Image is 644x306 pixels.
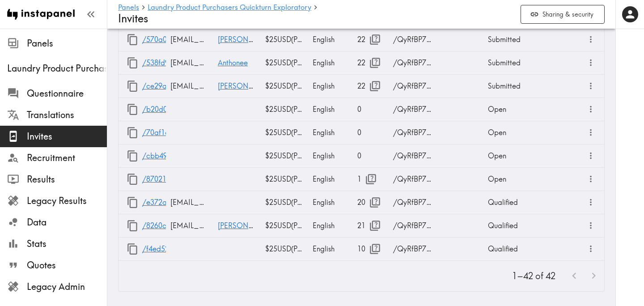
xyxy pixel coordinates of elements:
[483,237,555,260] div: Qualified
[308,74,353,98] div: English
[584,172,598,187] button: more
[27,87,107,100] span: Questionnaire
[261,74,308,98] div: $25 USD ( Panelist chooses )
[584,195,598,210] button: more
[27,259,107,272] span: Quotes
[166,74,213,98] div: smendoz26@gmail.com
[142,75,287,98] a: /ce29a80f-f43b-4627-a1ef-21bec175d1b3
[389,98,436,121] div: /QyRfBP7Uq
[483,28,555,51] div: Submitted
[218,81,277,90] a: [PERSON_NAME]
[27,195,107,207] span: Legacy Results
[261,121,308,144] div: $25 USD ( Panelist chooses )
[27,152,107,164] span: Recruitment
[389,237,436,260] div: /QyRfBP7Uq
[142,144,288,167] a: /cbb49330-1b28-4e9e-8d3f-f4b710186529
[389,144,436,167] div: /QyRfBP7Uq
[261,191,308,214] div: $25 USD ( Panelist chooses )
[389,214,436,237] div: /QyRfBP7Uq
[166,51,213,74] div: screwville1990@yahoo.com
[166,191,213,214] div: 504ladybug@gmail.com
[261,167,308,191] div: $25 USD ( Panelist chooses )
[357,168,384,191] div: 1
[357,28,384,51] div: 22
[357,51,384,74] div: 22
[261,237,308,260] div: $25 USD ( Panelist chooses )
[261,51,308,74] div: $25 USD ( Panelist chooses )
[357,75,384,98] div: 22
[389,191,436,214] div: /QyRfBP7Uq
[389,28,436,51] div: /QyRfBP7Uq
[483,167,555,191] div: Open
[308,191,353,214] div: English
[27,173,107,186] span: Results
[261,28,308,51] div: $25 USD ( Panelist chooses )
[308,167,353,191] div: English
[218,58,248,67] a: Anthonee
[308,98,353,121] div: English
[142,28,291,51] a: /570a082f-a379-4491-946b-a81b5aed665c
[357,214,384,237] div: 21
[27,216,107,229] span: Data
[483,74,555,98] div: Submitted
[27,109,107,121] span: Translations
[142,168,289,191] a: /87021e9e-ebab-4fb9-9dfc-470cd7762a9c
[218,35,277,44] a: [PERSON_NAME]
[483,98,555,121] div: Open
[389,167,436,191] div: /QyRfBP7Uq
[389,51,436,74] div: /QyRfBP7Uq
[118,12,513,25] h4: Invites
[389,74,436,98] div: /QyRfBP7Uq
[584,125,598,140] button: more
[483,214,555,237] div: Qualified
[27,280,107,293] span: Legacy Admin
[357,98,384,121] div: 0
[483,191,555,214] div: Qualified
[148,4,311,12] a: Laundry Product Purchasers Quickturn Exploratory
[142,98,288,121] a: /b20d078a-3b30-4523-9ad1-f30fe5478c28
[584,149,598,163] button: more
[308,214,353,237] div: English
[308,51,353,74] div: English
[584,242,598,256] button: more
[584,55,598,70] button: more
[512,270,555,282] p: 1–42 of 42
[389,121,436,144] div: /QyRfBP7Uq
[142,191,281,214] a: /e372a943-5e44-41f9-ac00-d7fc61feff21
[308,121,353,144] div: English
[27,238,107,250] span: Stats
[357,191,384,214] div: 20
[584,218,598,233] button: more
[483,51,555,74] div: Submitted
[483,121,555,144] div: Open
[357,144,384,167] div: 0
[27,37,107,50] span: Panels
[142,238,288,260] a: /f4ed52e8-5470-42b9-8888-eec51adc9fba
[357,121,384,144] div: 0
[584,32,598,47] button: more
[7,62,107,75] span: Laundry Product Purchasers Quickturn Exploratory
[521,5,605,24] button: Sharing & security
[166,214,213,237] div: ceciliaharts67@gmail.com
[142,121,287,144] a: /70af1cac-882f-46ba-a7c1-391485a1f9a8
[261,144,308,167] div: $25 USD ( Panelist chooses )
[308,28,353,51] div: English
[142,51,289,74] a: /538fd925-0842-402b-a9f2-ba73e7edc1b4
[308,237,353,260] div: English
[261,98,308,121] div: $25 USD ( Panelist chooses )
[357,238,384,260] div: 10
[142,214,289,237] a: /8260c27d-dd84-4245-8064-77755820218f
[27,130,107,143] span: Invites
[218,221,277,230] a: [PERSON_NAME]
[261,214,308,237] div: $25 USD ( Panelist chooses )
[483,144,555,167] div: Open
[308,144,353,167] div: English
[584,102,598,117] button: more
[584,79,598,93] button: more
[118,4,139,12] a: Panels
